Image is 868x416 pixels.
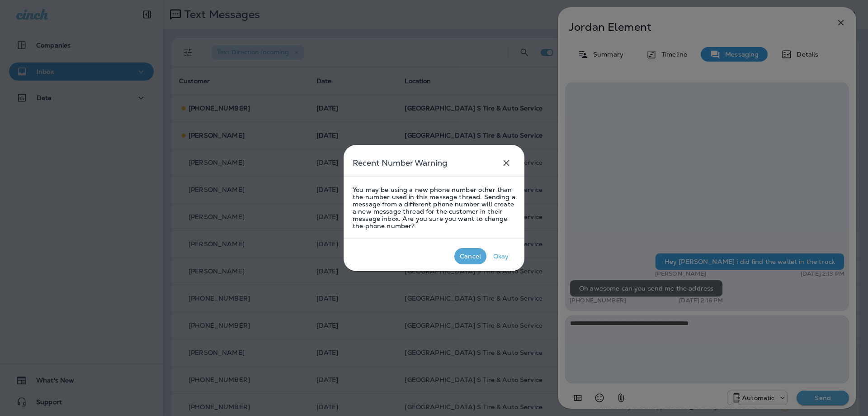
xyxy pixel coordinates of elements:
div: Cancel [460,253,481,260]
button: Cancel [454,248,486,264]
p: You may be using a new phone number other than the number used in this message thread. Sending a ... [353,186,515,230]
button: close [497,154,515,172]
button: Okay [486,248,515,264]
h5: Recent Number Warning [353,156,447,170]
div: Okay [493,253,509,260]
